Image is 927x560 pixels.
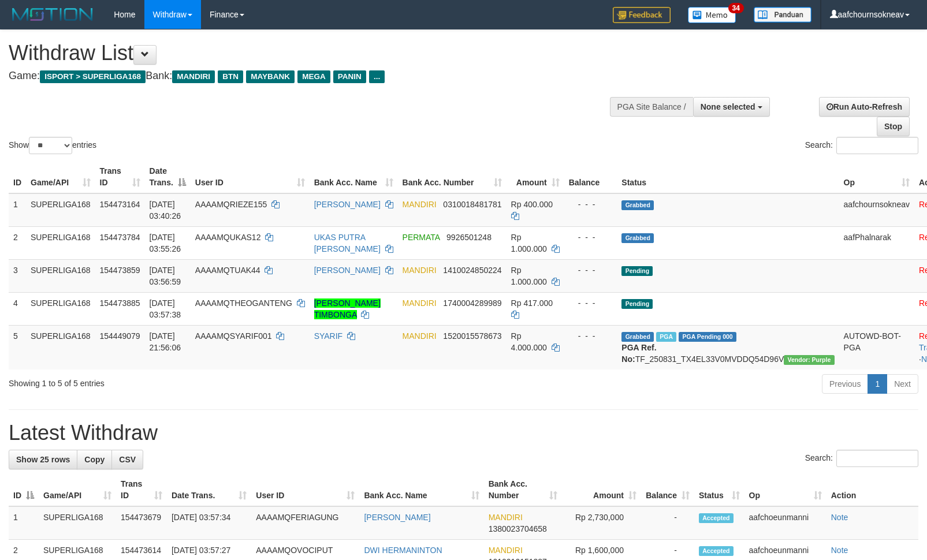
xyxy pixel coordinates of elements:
span: MEGA [297,70,330,83]
span: MANDIRI [489,546,523,555]
span: Grabbed [621,233,654,243]
span: MANDIRI [403,200,437,209]
td: 5 [9,325,26,369]
th: Bank Acc. Number: activate to sort column ascending [398,160,507,193]
td: aafchournsokneav [839,193,914,227]
span: Accepted [699,546,734,556]
td: 2 [9,226,26,259]
th: Action [827,473,918,506]
td: SUPERLIGA168 [39,506,116,540]
h4: Game: Bank: [9,70,606,82]
h1: Latest Withdraw [9,421,918,445]
h1: Withdraw List [9,42,606,65]
span: Show 25 rows [16,455,70,464]
th: Op: activate to sort column ascending [839,160,914,193]
a: Stop [877,117,910,136]
th: Status: activate to sort column ascending [694,473,744,506]
span: Rp 1.000.000 [511,233,547,253]
th: Bank Acc. Number: activate to sort column ascending [484,473,563,506]
label: Search: [805,450,918,467]
span: Rp 4.000.000 [511,331,547,352]
div: - - - [569,199,613,210]
span: [DATE] 03:57:38 [150,298,181,319]
span: AAAAMQRIEZE155 [195,200,267,209]
a: Note [831,546,848,555]
td: SUPERLIGA168 [26,292,95,325]
th: Date Trans.: activate to sort column descending [145,160,191,193]
span: MAYBANK [246,70,295,83]
button: None selected [693,97,770,117]
td: SUPERLIGA168 [26,193,95,227]
td: - [641,506,694,540]
span: Copy 9926501248 to clipboard [446,233,492,242]
img: Button%20Memo.svg [688,7,736,23]
span: MANDIRI [403,331,437,341]
span: Copy 1740004289989 to clipboard [443,298,501,308]
th: Game/API: activate to sort column ascending [39,473,116,506]
td: 1 [9,506,39,540]
td: aafchoeunmanni [744,506,827,540]
th: Date Trans.: activate to sort column ascending [167,473,251,506]
td: 1 [9,193,26,227]
td: SUPERLIGA168 [26,325,95,369]
span: PERMATA [403,233,440,242]
span: 154449079 [100,331,140,341]
span: AAAAMQTHEOGANTENG [195,298,292,308]
span: Copy 1520015578673 to clipboard [443,331,501,341]
span: MANDIRI [403,298,437,308]
span: 154473164 [100,200,140,209]
span: AAAAMQTUAK44 [195,266,260,275]
a: Next [887,374,918,394]
a: UKAS PUTRA [PERSON_NAME] [314,233,381,253]
a: Show 25 rows [9,450,77,469]
span: MANDIRI [403,266,437,275]
span: Copy 1380023704658 to clipboard [489,524,547,533]
span: Grabbed [621,200,654,210]
label: Show entries [9,137,96,154]
span: AAAAMQSYARIF001 [195,331,272,341]
th: Amount: activate to sort column ascending [562,473,641,506]
div: - - - [569,232,613,243]
a: Copy [77,450,112,469]
img: panduan.png [754,7,811,23]
td: 154473679 [116,506,167,540]
a: Run Auto-Refresh [819,97,910,117]
td: SUPERLIGA168 [26,226,95,259]
span: Grabbed [621,332,654,342]
span: CSV [119,455,136,464]
span: Copy [84,455,105,464]
div: - - - [569,330,613,342]
span: Vendor URL: https://trx4.1velocity.biz [784,355,834,365]
span: Rp 417.000 [511,298,553,308]
th: Game/API: activate to sort column ascending [26,160,95,193]
span: MANDIRI [172,70,215,83]
a: [PERSON_NAME] [314,266,381,275]
div: Showing 1 to 5 of 5 entries [9,373,378,389]
a: CSV [111,450,143,469]
img: Feedback.jpg [613,7,671,23]
td: [DATE] 03:57:34 [167,506,251,540]
th: User ID: activate to sort column ascending [191,160,310,193]
td: AUTOWD-BOT-PGA [839,325,914,369]
span: MANDIRI [489,513,523,522]
span: Marked by aafchoeunmanni [656,332,676,342]
th: ID: activate to sort column descending [9,473,39,506]
b: PGA Ref. No: [621,343,656,364]
span: BTN [218,70,243,83]
select: Showentries [29,137,72,154]
th: Trans ID: activate to sort column ascending [95,160,145,193]
a: [PERSON_NAME] [314,200,381,209]
span: [DATE] 21:56:06 [150,331,181,352]
th: Amount: activate to sort column ascending [507,160,564,193]
div: - - - [569,264,613,276]
span: [DATE] 03:55:26 [150,233,181,253]
th: User ID: activate to sort column ascending [251,473,359,506]
td: SUPERLIGA168 [26,259,95,292]
a: [PERSON_NAME] [364,513,430,522]
span: Copy 1410024850224 to clipboard [443,266,501,275]
span: 154473784 [100,233,140,242]
span: ISPORT > SUPERLIGA168 [40,70,146,83]
td: TF_250831_TX4EL33V0MVDDQ54D96V [617,325,839,369]
td: 4 [9,292,26,325]
span: Accepted [699,513,734,523]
